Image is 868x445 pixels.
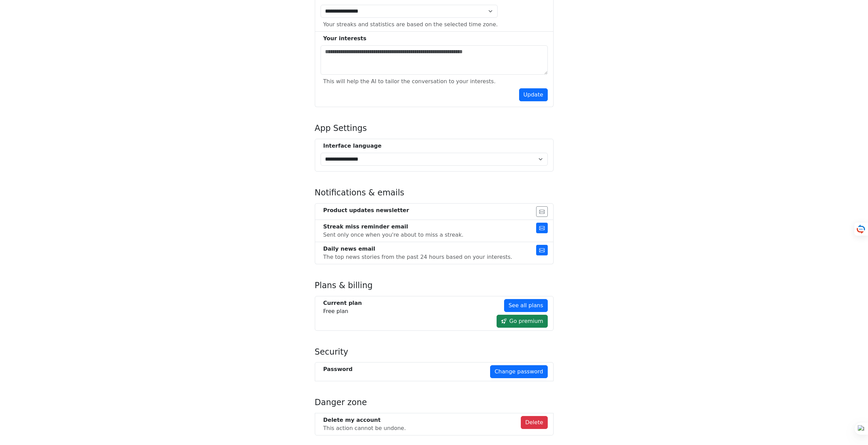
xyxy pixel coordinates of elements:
[497,315,547,328] a: Go premium
[323,20,498,29] div: Your streaks and statistics are based on the selected time zone.
[521,416,548,429] button: Delete
[323,365,353,373] div: Password
[323,245,512,253] div: Daily news email
[315,347,554,357] h4: Security
[315,188,554,198] h4: Notifications & emails
[315,281,554,291] h4: Plans & billing
[323,231,464,239] div: Sent only once when you're about to miss a streak.
[321,5,498,18] select: Select Time Zone
[323,299,362,307] div: Current plan
[323,223,464,231] div: Streak miss reminder email
[323,206,409,214] div: Product updates newsletter
[323,142,548,150] div: Interface language
[321,153,548,166] select: Select Interface Language
[323,77,496,86] div: This will help the AI to tailor the conversation to your interests.
[315,123,554,133] h4: App Settings
[323,253,512,261] div: The top news stories from the past 24 hours based on your interests.
[490,365,547,378] a: Change password
[323,34,548,43] div: Your interests
[323,424,406,432] div: This action cannot be undone.
[323,299,362,315] div: Free plan
[504,299,548,312] a: See all plans
[519,88,548,101] button: Update
[323,416,406,424] div: Delete my account
[315,398,554,407] h4: Danger zone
